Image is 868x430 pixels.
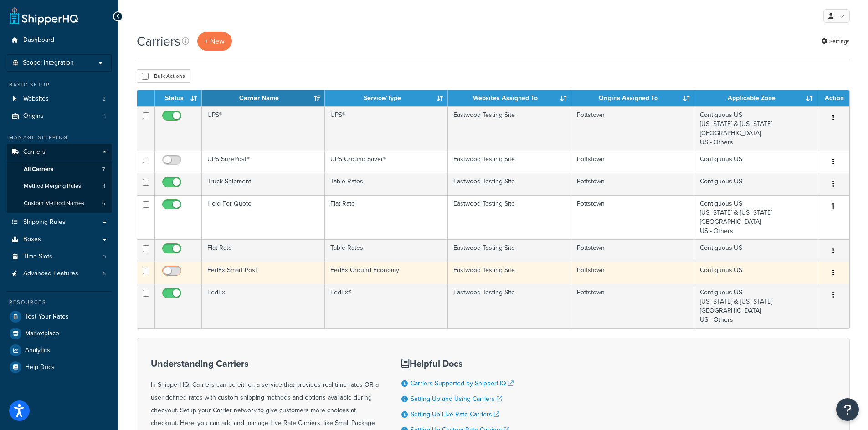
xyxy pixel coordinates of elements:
[7,32,112,49] a: Dashboard
[821,35,850,48] a: Settings
[7,108,112,125] a: Origins 1
[325,262,448,284] td: FedEx Ground Economy
[817,90,849,106] th: Action
[7,178,112,195] li: Method Merging Rules
[7,91,112,107] a: Websites 2
[411,410,499,419] a: Setting Up Live Rate Carriers
[137,32,180,50] h1: Carriers
[571,262,694,284] td: Pottstown
[23,236,41,243] span: Boxes
[448,173,571,195] td: Eastwood Testing Site
[325,90,448,106] th: Service/Type: activate to sort column ascending
[7,214,112,231] a: Shipping Rules
[571,151,694,173] td: Pottstown
[694,195,817,239] td: Contiguous US [US_STATE] & [US_STATE] [GEOGRAPHIC_DATA] US - Others
[571,90,694,106] th: Origins Assigned To: activate to sort column ascending
[448,90,571,106] th: Websites Assigned To: activate to sort column ascending
[694,106,817,151] td: Contiguous US [US_STATE] & [US_STATE] [GEOGRAPHIC_DATA] US - Others
[694,239,817,262] td: Contiguous US
[103,182,105,190] span: 1
[103,95,106,103] span: 2
[448,284,571,328] td: Eastwood Testing Site
[694,262,817,284] td: Contiguous US
[448,262,571,284] td: Eastwood Testing Site
[103,270,106,278] span: 6
[694,151,817,173] td: Contiguous US
[23,112,44,120] span: Origins
[7,161,112,178] li: All Carriers
[7,359,112,375] a: Help Docs
[25,347,50,354] span: Analytics
[325,106,448,151] td: UPS®
[7,178,112,195] a: Method Merging Rules 1
[7,309,112,325] a: Test Your Rates
[7,265,112,282] li: Advanced Features
[24,166,53,173] span: All Carriers
[24,182,81,190] span: Method Merging Rules
[197,32,232,51] button: + New
[25,313,69,321] span: Test Your Rates
[836,398,859,421] button: Open Resource Center
[411,379,514,388] a: Carriers Supported by ShipperHQ
[23,36,54,44] span: Dashboard
[7,144,112,213] li: Carriers
[571,284,694,328] td: Pottstown
[23,218,66,226] span: Shipping Rules
[448,151,571,173] td: Eastwood Testing Site
[202,90,325,106] th: Carrier Name: activate to sort column ascending
[202,262,325,284] td: FedEx Smart Post
[7,195,112,212] li: Custom Method Names
[7,231,112,248] a: Boxes
[694,90,817,106] th: Applicable Zone: activate to sort column ascending
[202,106,325,151] td: UPS®
[7,342,112,359] a: Analytics
[694,284,817,328] td: Contiguous US [US_STATE] & [US_STATE] [GEOGRAPHIC_DATA] US - Others
[10,7,78,25] a: ShipperHQ Home
[23,148,46,156] span: Carriers
[7,81,112,89] div: Basic Setup
[7,108,112,125] li: Origins
[571,173,694,195] td: Pottstown
[24,200,84,207] span: Custom Method Names
[571,239,694,262] td: Pottstown
[23,59,74,67] span: Scope: Integration
[202,239,325,262] td: Flat Rate
[23,95,49,103] span: Websites
[571,195,694,239] td: Pottstown
[7,298,112,306] div: Resources
[102,166,105,173] span: 7
[694,173,817,195] td: Contiguous US
[401,359,520,369] h3: Helpful Docs
[325,239,448,262] td: Table Rates
[102,200,105,207] span: 6
[25,364,55,371] span: Help Docs
[23,270,78,278] span: Advanced Features
[448,239,571,262] td: Eastwood Testing Site
[7,144,112,161] a: Carriers
[571,106,694,151] td: Pottstown
[325,284,448,328] td: FedEx®
[202,173,325,195] td: Truck Shipment
[7,265,112,282] a: Advanced Features 6
[202,151,325,173] td: UPS SurePost®
[325,151,448,173] td: UPS Ground Saver®
[7,161,112,178] a: All Carriers 7
[202,195,325,239] td: Hold For Quote
[448,106,571,151] td: Eastwood Testing Site
[25,330,59,338] span: Marketplace
[104,112,106,120] span: 1
[7,325,112,342] a: Marketplace
[325,195,448,239] td: Flat Rate
[7,134,112,142] div: Manage Shipping
[411,394,502,404] a: Setting Up and Using Carriers
[7,248,112,265] li: Time Slots
[202,284,325,328] td: FedEx
[325,173,448,195] td: Table Rates
[448,195,571,239] td: Eastwood Testing Site
[7,91,112,107] li: Websites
